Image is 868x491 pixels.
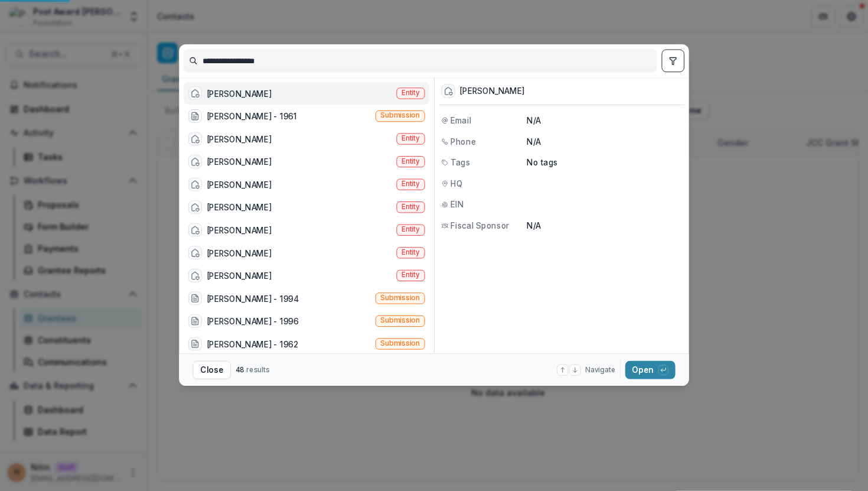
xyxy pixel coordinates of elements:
div: [PERSON_NAME] [207,201,272,213]
p: No tags [527,157,558,168]
span: Submission [380,317,419,325]
span: HQ [451,177,462,189]
span: Entity [402,271,420,279]
div: [PERSON_NAME] [207,246,272,258]
button: Open [625,361,676,379]
span: Entity [402,203,420,211]
span: Entity [402,248,420,256]
span: Entity [402,157,420,165]
span: Email [451,114,472,126]
span: results [246,365,270,373]
span: EIN [451,199,464,210]
span: Submission [380,294,419,302]
div: [PERSON_NAME] [207,133,272,145]
p: N/A [527,114,682,126]
div: [PERSON_NAME] - 1996 [207,315,299,327]
div: [PERSON_NAME] - 1961 [207,110,297,122]
p: N/A [527,220,682,232]
button: Close [192,361,231,379]
div: [PERSON_NAME] - 1962 [207,338,299,350]
span: Submission [380,112,419,120]
span: Entity [402,180,420,188]
span: Fiscal Sponsor [451,220,509,232]
span: Entity [402,134,420,142]
span: Entity [402,89,420,97]
div: [PERSON_NAME] [207,224,272,236]
span: Phone [451,135,476,147]
p: N/A [527,135,682,147]
div: [PERSON_NAME] [207,155,272,167]
button: toggle filters [661,50,684,73]
span: Navigate [585,365,615,375]
span: Submission [380,339,419,347]
div: [PERSON_NAME] [207,87,272,99]
div: [PERSON_NAME] - 1994 [207,292,299,304]
span: Entity [402,226,420,234]
div: [PERSON_NAME] [459,86,524,96]
div: [PERSON_NAME] [207,269,272,281]
span: Tags [451,157,471,168]
div: [PERSON_NAME] [207,178,272,190]
span: 48 [236,365,244,373]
